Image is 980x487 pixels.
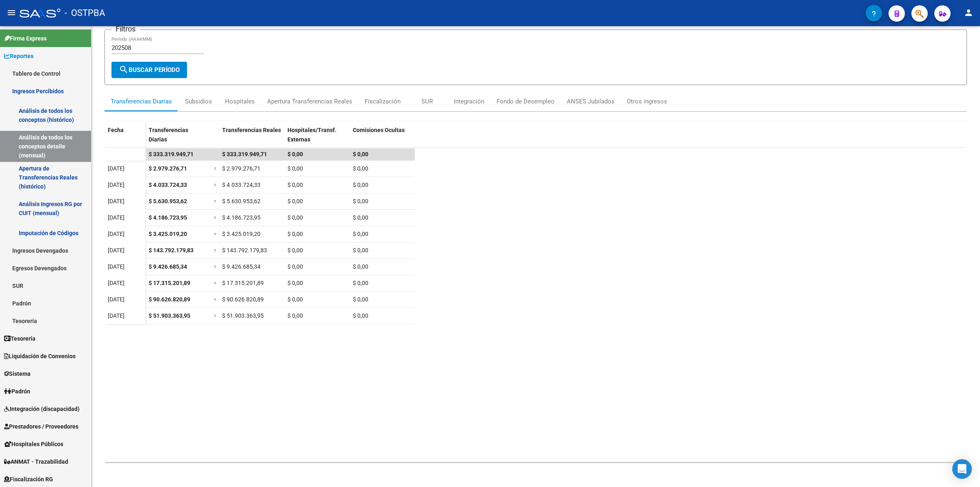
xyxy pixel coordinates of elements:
span: $ 0,00 [353,231,368,237]
span: = [214,296,217,303]
span: Fecha [108,127,124,133]
span: Liquidación de Convenios [4,352,76,361]
span: = [214,198,217,204]
span: $ 51.903.363,95 [222,312,264,319]
span: Sistema [4,369,31,378]
span: $ 0,00 [353,296,368,303]
div: Open Intercom Messenger [952,459,972,479]
h3: Filtros [111,23,140,35]
span: Buscar Período [119,66,180,74]
span: = [214,247,217,254]
div: Fondo de Desempleo [497,97,555,106]
div: Fiscalización [365,97,401,106]
span: $ 0,00 [287,231,303,237]
span: Hospitales Públicos [4,440,63,449]
mat-icon: person [964,8,973,18]
span: $ 0,00 [353,280,368,286]
datatable-header-cell: Hospitales/Transf. Externas [284,121,350,156]
span: Fiscalización RG [4,475,53,484]
span: = [214,263,217,270]
span: $ 0,00 [287,165,303,172]
span: $ 5.630.953,62 [149,198,187,204]
span: $ 2.979.276,71 [222,165,261,172]
span: = [214,165,217,172]
span: Hospitales/Transf. Externas [287,127,336,143]
div: SUR [421,97,433,106]
span: $ 3.425.019,20 [222,231,261,237]
div: Integración [454,97,484,106]
span: $ 0,00 [287,247,303,254]
span: [DATE] [108,280,125,286]
span: $ 4.033.724,33 [222,182,261,188]
span: $ 9.426.685,34 [149,263,187,270]
span: [DATE] [108,263,125,270]
span: = [214,214,217,221]
datatable-header-cell: Comisiones Ocultas [350,121,415,156]
span: $ 0,00 [353,247,368,254]
div: Hospitales [225,97,255,106]
span: $ 0,00 [353,263,368,270]
span: [DATE] [108,198,125,204]
span: $ 90.626.820,89 [149,296,190,303]
span: Firma Express [4,34,47,43]
span: $ 0,00 [353,151,368,157]
div: Otros ingresos [627,97,667,106]
span: $ 143.792.179,83 [222,247,267,254]
span: $ 90.626.820,89 [222,296,264,303]
span: $ 0,00 [287,296,303,303]
div: Subsidios [185,97,212,106]
span: $ 0,00 [287,280,303,286]
span: [DATE] [108,165,125,172]
span: $ 0,00 [353,165,368,172]
span: Integración (discapacidad) [4,404,80,413]
span: = [214,280,217,286]
span: $ 4.033.724,33 [149,182,187,188]
span: Comisiones Ocultas [353,127,405,133]
span: $ 0,00 [353,182,368,188]
span: [DATE] [108,182,125,188]
span: $ 51.903.363,95 [149,312,190,319]
div: Transferencias Diarias [111,97,172,106]
span: = [214,312,217,319]
button: Buscar Período [111,62,187,78]
span: $ 4.186.723,95 [222,214,261,221]
span: $ 333.319.949,71 [222,151,267,157]
span: $ 0,00 [287,263,303,270]
span: $ 4.186.723,95 [149,214,187,221]
span: $ 0,00 [287,312,303,319]
span: = [214,182,217,188]
datatable-header-cell: Transferencias Reales [219,121,284,156]
span: $ 17.315.201,89 [222,280,264,286]
span: [DATE] [108,231,125,237]
datatable-header-cell: Fecha [105,121,145,156]
span: $ 2.979.276,71 [149,165,187,172]
mat-icon: search [119,65,129,74]
span: [DATE] [108,296,125,303]
span: $ 0,00 [353,214,368,221]
span: $ 0,00 [353,312,368,319]
span: $ 0,00 [287,151,303,157]
datatable-header-cell: Transferencias Diarias [145,121,211,156]
span: ANMAT - Trazabilidad [4,457,68,466]
span: [DATE] [108,247,125,254]
mat-icon: menu [7,8,16,18]
span: $ 143.792.179,83 [149,247,194,254]
span: Padrón [4,387,30,396]
span: Tesorería [4,334,36,343]
span: = [214,231,217,237]
span: $ 3.425.019,20 [149,231,187,237]
span: $ 0,00 [353,198,368,204]
span: Reportes [4,52,33,61]
span: $ 333.319.949,71 [149,151,194,157]
span: - OSTPBA [65,4,105,22]
span: Transferencias Diarias [149,127,188,143]
span: $ 9.426.685,34 [222,263,261,270]
div: ANSES Jubilados [567,97,615,106]
span: [DATE] [108,214,125,221]
span: Prestadores / Proveedores [4,422,78,431]
span: $ 0,00 [287,182,303,188]
span: $ 0,00 [287,198,303,204]
span: $ 5.630.953,62 [222,198,261,204]
span: [DATE] [108,312,125,319]
div: Apertura Transferencias Reales [267,97,352,106]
